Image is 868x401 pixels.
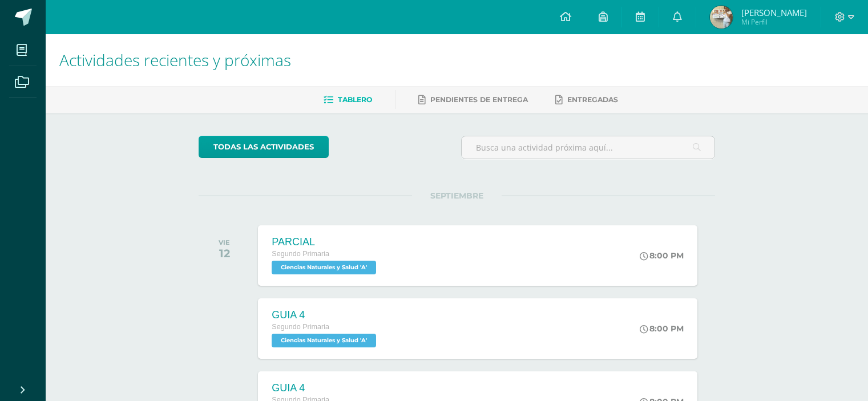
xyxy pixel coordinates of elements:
[272,236,379,248] div: PARCIAL
[272,309,379,321] div: GUIA 4
[324,91,372,109] a: Tablero
[219,238,230,246] div: VIE
[272,323,329,331] span: Segundo Primaria
[640,250,684,261] div: 8:00 PM
[272,382,353,394] div: GUIA 4
[710,6,733,29] img: 4c14dd772a5972f1ad06f5572e7363a8.png
[412,191,502,201] span: SEPTIEMBRE
[741,17,807,27] span: Mi Perfil
[640,323,684,334] div: 8:00 PM
[418,91,528,109] a: Pendientes de entrega
[272,250,329,258] span: Segundo Primaria
[219,246,230,260] div: 12
[555,91,618,109] a: Entregadas
[199,136,329,158] a: todas las Actividades
[741,7,807,18] span: [PERSON_NAME]
[59,49,291,71] span: Actividades recientes y próximas
[272,334,376,347] span: Ciencias Naturales y Salud 'A'
[430,95,528,104] span: Pendientes de entrega
[272,261,376,274] span: Ciencias Naturales y Salud 'A'
[462,136,714,159] input: Busca una actividad próxima aquí...
[567,95,618,104] span: Entregadas
[338,95,372,104] span: Tablero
